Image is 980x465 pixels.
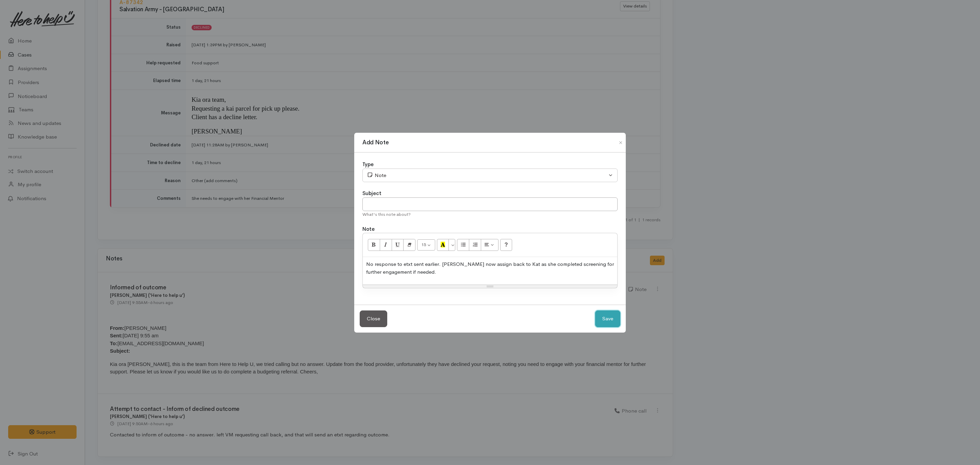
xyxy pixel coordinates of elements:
button: Note [362,169,618,182]
button: Italic (CTRL+I) [380,239,392,251]
button: Underline (CTRL+U) [392,239,404,251]
button: Remove Font Style (CTRL+\) [403,239,415,251]
button: Bold (CTRL+B) [368,239,380,251]
label: Subject [362,190,381,197]
p: No response to etxt sent earlier. [PERSON_NAME] now assign back to Kat as she completed screening... [366,260,614,276]
button: Save [595,310,620,327]
button: Font Size [417,239,435,251]
h1: Add Note [362,138,389,147]
button: More Color [448,239,455,251]
button: Unordered list (CTRL+SHIFT+NUM7) [457,239,469,251]
div: What's this note about? [362,211,618,218]
button: Paragraph [481,239,499,251]
button: Close [615,139,626,147]
label: Note [362,225,375,233]
button: Close [360,310,387,327]
div: Note [367,172,607,179]
div: Resize [363,285,617,288]
button: Help [500,239,512,251]
span: 15 [421,242,426,247]
button: Recent Color [437,239,449,251]
button: Ordered list (CTRL+SHIFT+NUM8) [469,239,481,251]
label: Type [362,161,374,169]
